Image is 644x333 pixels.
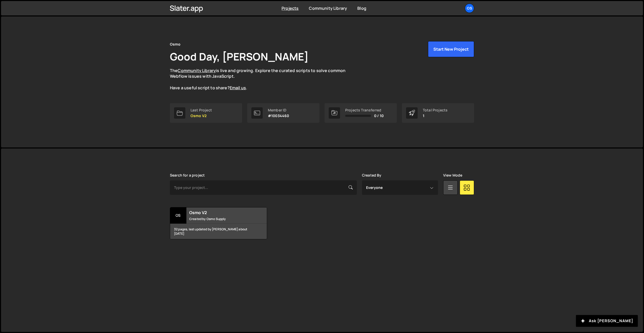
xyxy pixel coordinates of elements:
input: Type your project... [170,180,357,195]
label: View Mode [443,173,462,177]
div: Total Projects [423,108,448,112]
p: Osmo V2 [191,114,212,118]
span: 0 / 10 [374,114,384,118]
div: Osmo [170,41,181,47]
div: Projects Transferred [345,108,384,112]
h1: Good Day, [PERSON_NAME] [170,49,309,64]
small: Created by Osmo Supply [189,217,251,221]
p: The is live and growing. Explore the curated scripts to solve common Webflow issues with JavaScri... [170,68,356,91]
a: Projects [282,5,299,11]
label: Created By [362,173,382,177]
a: Email us [230,85,246,91]
div: 32 pages, last updated by [PERSON_NAME] about [DATE] [170,224,267,239]
h2: Osmo V2 [189,210,251,215]
a: Last Project Osmo V2 [170,103,242,123]
label: Search for a project [170,173,205,177]
div: Last Project [191,108,212,112]
button: Ask [PERSON_NAME] [576,315,638,327]
a: Os Osmo V2 Created by Osmo Supply 32 pages, last updated by [PERSON_NAME] about [DATE] [170,207,267,239]
button: Start New Project [428,41,474,57]
p: 1 [423,114,448,118]
a: Community Library [309,5,347,11]
p: #10034460 [268,114,289,118]
a: Os [465,4,474,13]
a: Community Library [178,68,216,73]
a: Blog [357,5,366,11]
div: Os [170,207,186,224]
div: Member ID [268,108,289,112]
